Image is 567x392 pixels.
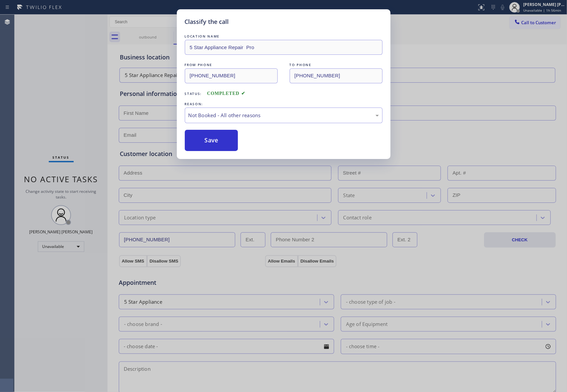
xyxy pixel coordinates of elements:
[185,91,202,96] span: Status:
[185,33,383,40] div: LOCATION NAME
[185,61,278,68] div: FROM PHONE
[207,91,246,96] span: COMPLETED
[185,17,229,26] h5: Classify the call
[290,68,383,83] input: To phone
[185,101,383,108] div: REASON:
[188,112,379,119] div: Not Booked - All other reasons
[185,68,278,83] input: From phone
[185,130,238,151] button: Save
[290,61,383,68] div: TO PHONE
